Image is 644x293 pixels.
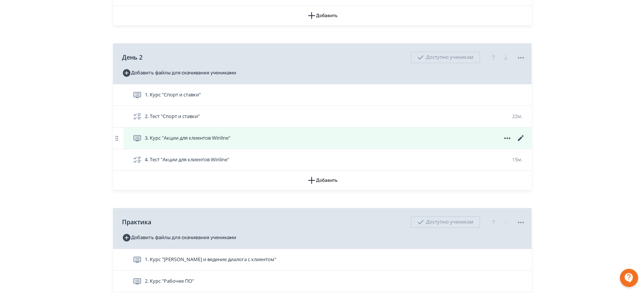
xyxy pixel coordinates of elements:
[122,53,143,62] span: День 2
[113,106,531,128] div: 2. Тест "Спорт и ставки"22м.
[122,217,151,227] span: Практика
[113,271,531,292] div: 2. Курс "Рабочее ПО"
[113,84,531,106] div: 1. Курс "Спорт и ставки"
[411,216,480,228] div: Доступно ученикам
[145,277,194,285] span: 2. Курс "Рабочее ПО"
[145,134,230,142] span: 3. Курс "Акции для клиентов Winline"
[145,256,276,263] span: 1. Курс "Сервис и ведение диалога с клиентом"
[113,128,531,149] div: 3. Курс "Акции для клиентов Winline"
[145,113,200,120] span: 2. Тест "Спорт и ставки"
[512,156,522,163] span: 15м.
[113,249,531,271] div: 1. Курс "[PERSON_NAME] и ведение диалога с клиентом"
[145,91,201,99] span: 1. Курс "Спорт и ставки"
[113,149,531,171] div: 4. Тест "Акции для клиентов Winline"15м.
[122,67,236,79] button: Добавить файлы для скачивания учениками
[411,52,480,63] div: Доступно ученикам
[113,171,531,190] button: Добавить
[145,156,229,164] span: 4. Тест "Акции для клиентов Winline"
[512,113,522,120] span: 22м.
[122,232,236,244] button: Добавить файлы для скачивания учениками
[113,6,531,25] button: Добавить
